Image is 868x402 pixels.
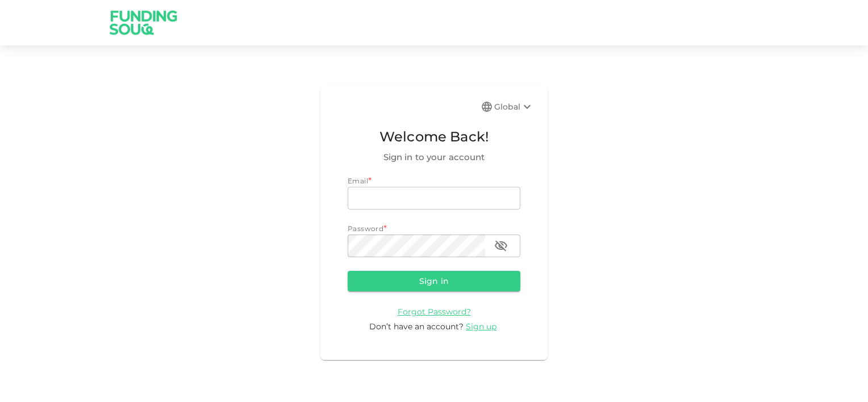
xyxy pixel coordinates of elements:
button: Sign in [348,271,520,291]
input: password [348,235,485,257]
span: Email [348,177,368,185]
span: Welcome Back! [348,126,520,148]
span: Sign up [466,321,496,332]
span: Forgot Password? [398,307,471,317]
input: email [348,187,520,210]
span: Don’t have an account? [369,321,464,332]
div: Global [494,100,534,114]
a: Forgot Password? [398,306,471,317]
span: Password [348,224,383,233]
span: Sign in to your account [348,150,520,164]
